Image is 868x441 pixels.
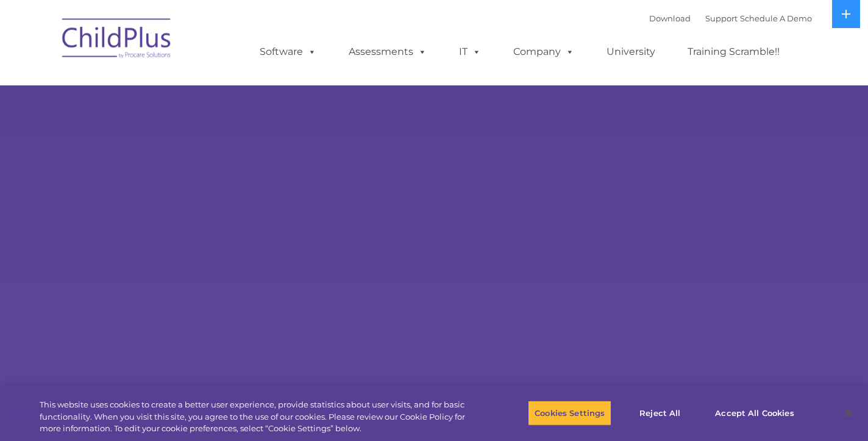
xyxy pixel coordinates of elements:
[708,400,800,426] button: Accept All Cookies
[705,13,738,23] a: Support
[336,40,439,64] a: Assessments
[649,13,812,23] font: |
[740,13,812,23] a: Schedule A Demo
[56,10,178,71] img: ChildPlus by Procare Solutions
[447,40,493,64] a: IT
[40,399,477,435] div: This website uses cookies to create a better user experience, provide statistics about user visit...
[247,40,329,64] a: Software
[501,40,586,64] a: Company
[649,13,691,23] a: Download
[675,40,792,64] a: Training Scramble!!
[594,40,667,64] a: University
[622,400,698,426] button: Reject All
[835,400,862,426] button: Close
[528,400,611,426] button: Cookies Settings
